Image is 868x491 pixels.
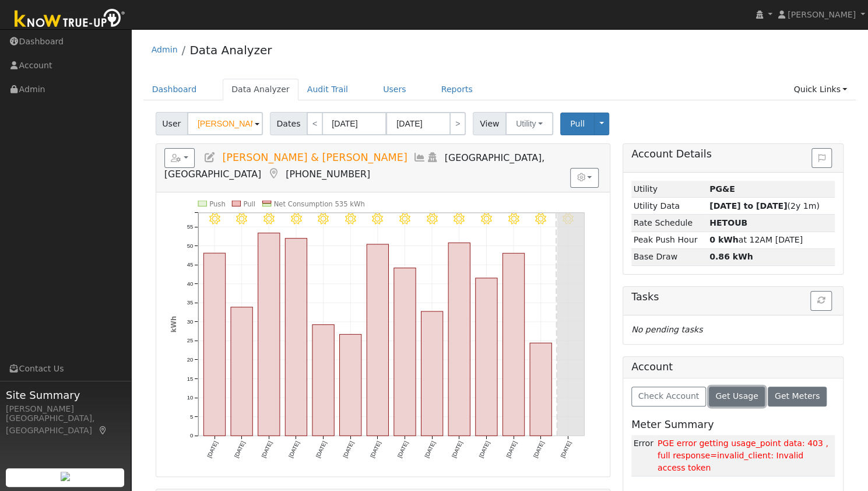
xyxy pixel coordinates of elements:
[152,45,178,54] a: Admin
[638,391,699,401] span: Check Account
[631,181,707,198] td: Utility
[709,218,747,227] strong: N
[187,318,193,325] text: 30
[473,112,506,135] span: View
[233,440,246,459] text: [DATE]
[345,213,356,225] i: 8/23 - Clear
[339,334,361,436] rect: onclick=""
[206,440,219,459] text: [DATE]
[285,239,307,436] rect: onclick=""
[372,213,383,225] i: 8/24 - Clear
[6,403,125,415] div: [PERSON_NAME]
[318,213,329,225] i: 8/22 - Clear
[156,112,188,135] span: User
[396,440,409,459] text: [DATE]
[631,435,655,476] td: Error
[6,387,125,403] span: Site Summary
[342,440,355,459] text: [DATE]
[187,299,193,306] text: 35
[263,213,275,225] i: 8/20 - Clear
[203,152,216,163] a: Edit User (36408)
[187,376,193,382] text: 15
[187,280,193,287] text: 40
[709,201,787,211] strong: [DATE] to [DATE]
[433,79,482,100] a: Reports
[270,112,307,135] span: Dates
[187,223,193,230] text: 55
[810,291,832,311] button: Refresh
[98,426,108,435] a: Map
[298,79,357,100] a: Audit Trail
[307,112,323,135] a: <
[560,113,595,135] button: Pull
[426,152,439,163] a: Login As (last Never)
[535,213,546,225] i: 8/30 - MostlyClear
[505,440,518,459] text: [DATE]
[369,440,382,459] text: [DATE]
[243,199,255,208] text: Pull
[454,213,465,225] i: 8/27 - Clear
[143,79,206,100] a: Dashboard
[260,440,273,459] text: [DATE]
[231,307,252,436] rect: onclick=""
[451,440,464,459] text: [DATE]
[508,213,519,225] i: 8/29 - MostlyClear
[209,199,226,208] text: Push
[421,311,442,436] rect: onclick=""
[481,213,492,225] i: 8/28 - Clear
[222,152,407,163] span: [PERSON_NAME] & [PERSON_NAME]
[505,112,553,135] button: Utility
[477,440,491,459] text: [DATE]
[709,387,765,406] button: Get Usage
[532,440,546,459] text: [DATE]
[399,213,410,225] i: 8/25 - Clear
[189,43,272,57] a: Data Analyzer
[187,112,263,135] input: Select a User
[187,261,193,268] text: 45
[209,213,220,225] i: 8/18 - MostlyClear
[785,79,856,100] a: Quick Links
[394,268,416,436] rect: onclick=""
[707,232,835,248] td: at 12AM [DATE]
[312,325,334,436] rect: onclick=""
[287,440,301,459] text: [DATE]
[187,242,193,248] text: 50
[631,248,707,265] td: Base Draw
[502,253,524,436] rect: onclick=""
[314,440,328,459] text: [DATE]
[631,361,673,373] h5: Account
[9,6,131,33] img: Know True-Up
[631,291,835,303] h5: Tasks
[258,233,279,436] rect: onclick=""
[267,168,280,180] a: Map
[811,148,832,168] button: Issue History
[631,215,707,232] td: Rate Schedule
[631,232,707,248] td: Peak Push Hour
[449,112,466,135] a: >
[190,413,193,420] text: 5
[187,394,193,401] text: 10
[223,79,298,100] a: Data Analyzer
[655,435,835,476] td: PGE error getting usage_point data: 403 , full response=invalid_client: Invalid access token
[559,440,572,459] text: [DATE]
[286,169,370,180] span: [PHONE_NUMBER]
[709,235,739,244] strong: 0 kWh
[273,199,364,208] text: Net Consumption 535 kWh
[290,213,301,225] i: 8/21 - Clear
[631,198,707,215] td: Utility Data
[788,10,856,19] span: [PERSON_NAME]
[236,213,247,225] i: 8/19 - MostlyClear
[570,119,585,128] span: Pull
[187,356,193,363] text: 20
[530,343,551,436] rect: onclick=""
[448,243,470,436] rect: onclick=""
[187,337,193,343] text: 25
[476,278,497,436] rect: onclick=""
[203,253,225,436] rect: onclick=""
[715,391,758,401] span: Get Usage
[374,79,415,100] a: Users
[367,244,388,436] rect: onclick=""
[709,201,820,211] span: (2y 1m)
[631,148,835,160] h5: Account Details
[775,391,820,401] span: Get Meters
